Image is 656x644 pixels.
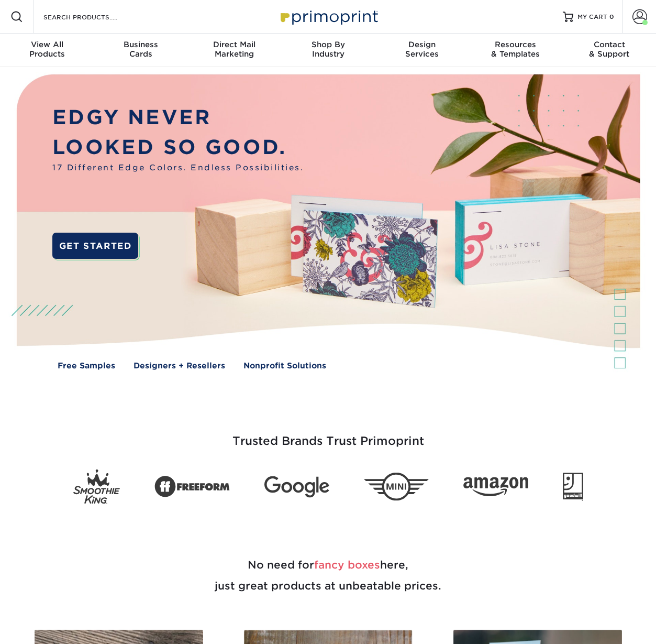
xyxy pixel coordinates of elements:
div: Cards [94,40,187,59]
div: Services [375,40,469,59]
span: Resources [469,40,562,49]
a: BusinessCards [94,34,187,67]
div: & Templates [469,40,562,59]
a: Direct MailMarketing [187,34,281,67]
span: fancy boxes [314,559,380,571]
div: Industry [281,40,375,59]
input: SEARCH PRODUCTS..... [42,10,144,23]
img: Primoprint [276,5,381,28]
div: & Support [562,40,656,59]
div: Marketing [187,40,281,59]
span: Design [375,40,469,49]
span: MY CART [577,13,607,21]
a: Designers + Resellers [134,360,225,372]
img: Goodwill [563,473,583,501]
a: Contact& Support [562,34,656,67]
p: EDGY NEVER [52,103,304,132]
a: Resources& Templates [469,34,562,67]
span: 0 [609,13,614,20]
a: GET STARTED [52,233,138,258]
span: Contact [562,40,656,49]
img: Amazon [463,477,528,497]
a: Nonprofit Solutions [243,360,326,372]
h2: No need for here, just great products at unbeatable prices. [22,529,635,621]
img: Google [264,476,329,497]
a: DesignServices [375,34,469,67]
span: Shop By [281,40,375,49]
span: Direct Mail [187,40,281,49]
img: Freeform [154,470,230,504]
p: LOOKED SO GOOD. [52,133,304,162]
span: Business [94,40,187,49]
h3: Trusted Brands Trust Primoprint [22,409,635,461]
a: Shop ByIndustry [281,34,375,67]
span: 17 Different Edge Colors. Endless Possibilities. [52,162,304,174]
img: Smoothie King [73,469,120,504]
img: Mini [364,472,429,501]
a: Free Samples [58,360,115,372]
